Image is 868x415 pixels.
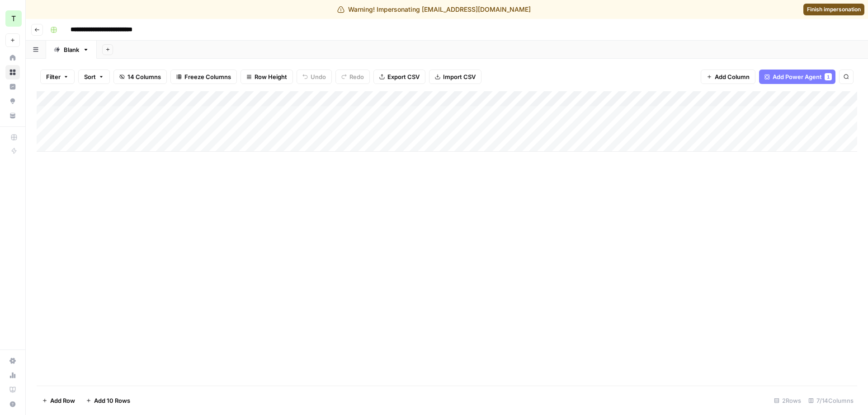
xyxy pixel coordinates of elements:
a: Home [5,51,20,65]
button: Import CSV [429,70,481,84]
div: 7/14 Columns [805,393,857,408]
span: Row Height [255,72,287,81]
button: Add Row [37,393,80,408]
a: Blank [46,41,97,59]
button: Undo [297,70,332,84]
button: Add Power Agent1 [759,70,835,84]
span: Filter [46,72,61,81]
a: Finish impersonation [803,4,864,15]
button: Add Column [701,70,755,84]
span: Add Row [50,396,75,405]
span: 14 Columns [127,72,161,81]
button: 14 Columns [113,70,167,84]
div: 2 Rows [770,393,805,408]
button: Sort [78,70,110,84]
button: Help + Support [5,397,20,411]
button: Workspace: Tinybird [5,7,20,30]
a: Browse [5,65,20,79]
span: Undo [311,72,326,81]
span: Add 10 Rows [94,396,130,405]
a: Opportunities [5,94,20,108]
button: Export CSV [373,70,425,84]
span: Sort [84,72,96,81]
div: Blank [64,45,79,54]
a: Settings [5,354,20,368]
span: T [11,13,16,24]
button: Row Height [241,70,293,84]
span: Add Column [715,72,750,81]
span: Export CSV [387,72,420,81]
span: 1 [827,73,830,80]
span: Import CSV [443,72,476,81]
button: Filter [40,70,75,84]
span: Finish impersonation [807,5,861,14]
a: Insights [5,79,20,94]
div: 1 [825,73,832,80]
span: Freeze Columns [184,72,231,81]
button: Redo [335,70,370,84]
a: Your Data [5,108,20,123]
a: Learning Hub [5,382,20,397]
span: Add Power Agent [773,72,822,81]
div: Warning! Impersonating [EMAIL_ADDRESS][DOMAIN_NAME] [337,5,531,14]
button: Freeze Columns [170,70,237,84]
a: Usage [5,368,20,382]
button: Add 10 Rows [80,393,136,408]
span: Redo [349,72,364,81]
